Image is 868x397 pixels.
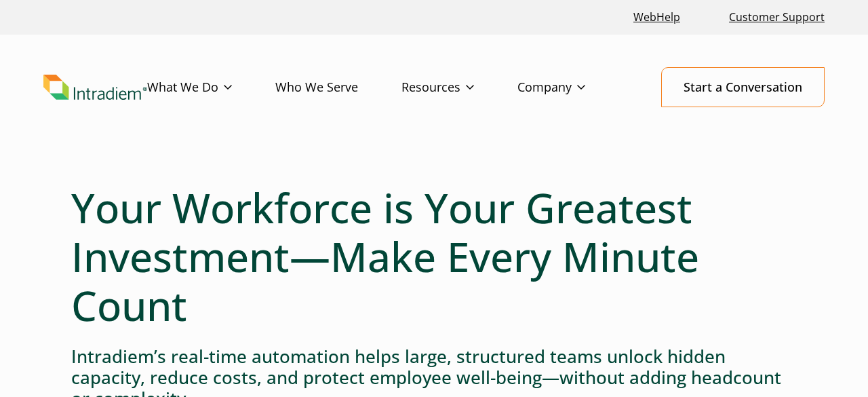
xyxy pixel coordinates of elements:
[71,183,797,330] h1: Your Workforce is Your Greatest Investment—Make Every Minute Count
[275,68,401,107] a: Who We Serve
[724,3,830,32] a: Customer Support
[517,68,629,107] a: Company
[43,75,147,100] a: Link to homepage of Intradiem
[628,3,686,32] a: Link opens in a new window
[661,67,825,107] a: Start a Conversation
[43,75,147,100] img: Intradiem
[147,68,275,107] a: What We Do
[401,68,517,107] a: Resources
